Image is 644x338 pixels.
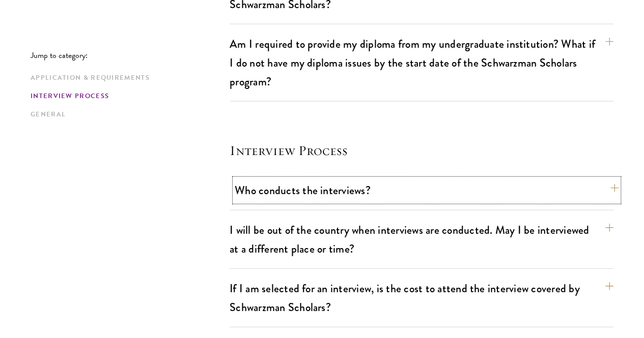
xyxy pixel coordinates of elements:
button: I will be out of the country when interviews are conducted. May I be interviewed at a different p... [230,219,613,260]
p: Jump to category: [31,51,230,60]
a: Interview Process [31,91,223,102]
button: Am I required to provide my diploma from my undergraduate institution? What if I do not have my d... [230,33,613,93]
button: If I am selected for an interview, is the cost to attend the interview covered by Schwarzman Scho... [230,277,613,319]
h4: Interview Process [230,142,613,159]
button: Who conducts the interviews? [235,179,619,202]
a: Application & Requirements [31,73,223,83]
a: General [31,109,223,120]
